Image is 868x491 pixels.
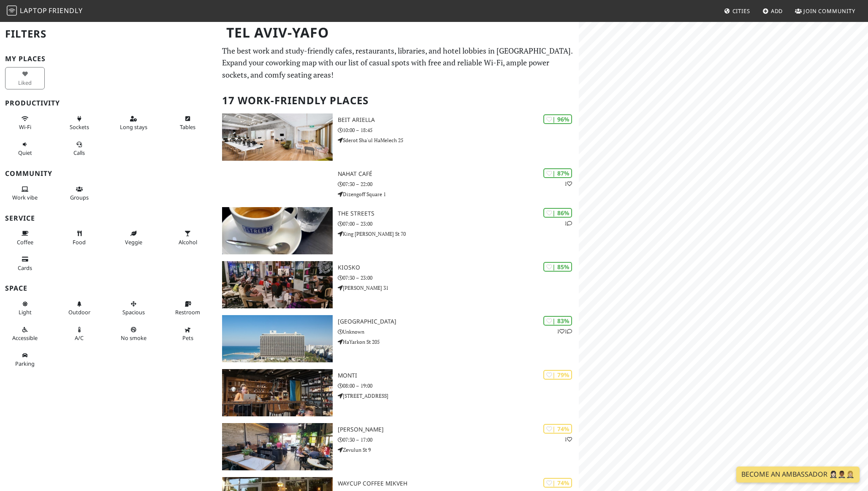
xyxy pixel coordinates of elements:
span: Accessible [12,334,38,342]
span: Outdoor area [68,308,90,316]
h3: The Streets [338,210,579,217]
span: Restroom [175,308,200,316]
p: 07:00 – 23:00 [338,220,579,228]
img: The Streets [222,207,333,254]
div: | 74% [543,424,572,434]
span: Join Community [803,7,855,15]
p: Zevulun St 9 [338,446,579,454]
h3: Kiosko [338,264,579,271]
button: Alcohol [168,227,208,249]
p: Unknown [338,328,579,336]
h2: 17 Work-Friendly Places [222,88,574,113]
button: Cards [5,252,45,275]
p: 07:30 – 17:00 [338,436,579,444]
p: [PERSON_NAME] 31 [338,284,579,292]
h3: [PERSON_NAME] [338,426,579,433]
button: Accessible [5,323,45,345]
h3: WayCup Coffee Mikveh [338,480,579,487]
p: 1 [564,435,572,443]
a: Become an Ambassador 🤵🏻‍♀️🤵🏾‍♂️🤵🏼‍♀️ [736,467,860,483]
p: Dizengoff Square 1 [338,190,579,198]
h3: [GEOGRAPHIC_DATA] [338,318,579,325]
span: Veggie [125,238,142,246]
button: A/C [60,323,99,345]
button: Calls [60,138,99,160]
div: | 79% [543,370,572,380]
button: Pets [168,323,208,345]
button: Veggie [114,227,153,249]
span: Group tables [70,194,89,201]
span: Long stays [120,123,147,131]
span: People working [12,194,38,201]
a: Hilton Tel Aviv | 83% 11 [GEOGRAPHIC_DATA] Unknown HaYarkon St 205 [217,315,579,362]
img: Monti [222,369,333,416]
p: 1 1 [557,327,572,335]
p: 07:30 – 23:00 [338,274,579,282]
button: Light [5,297,45,319]
span: Coffee [17,238,33,246]
button: Long stays [114,112,153,134]
span: Smoke free [121,334,146,342]
div: | 87% [543,168,572,178]
div: | 83% [543,316,572,326]
p: 1 [564,180,572,188]
p: HaYarkon St 205 [338,338,579,346]
span: Cities [732,7,750,15]
h3: Service [5,214,212,222]
span: Friendly [49,6,82,15]
a: | 87% 1 Nahat Café 07:30 – 22:00 Dizengoff Square 1 [217,167,579,200]
h3: Community [5,170,212,178]
a: Cities [721,3,754,19]
p: 07:30 – 22:00 [338,180,579,188]
button: Food [60,227,99,249]
a: Join Community [792,3,859,19]
button: Restroom [168,297,208,319]
h3: My Places [5,55,212,63]
span: Laptop [20,6,47,15]
button: Coffee [5,227,45,249]
p: The best work and study-friendly cafes, restaurants, libraries, and hotel lobbies in [GEOGRAPHIC_... [222,45,574,81]
img: טימותי זבולון [222,423,333,470]
img: Beit Ariella [222,113,333,161]
button: Work vibe [5,182,45,205]
div: | 96% [543,114,572,124]
p: 1 [564,219,572,227]
p: 08:00 – 19:00 [338,382,579,390]
a: Monti | 79% Monti 08:00 – 19:00 [STREET_ADDRESS] [217,369,579,416]
button: Groups [60,182,99,205]
h1: Tel Aviv-Yafo [220,21,577,44]
button: Tables [168,112,208,134]
span: Stable Wi-Fi [19,123,31,131]
span: Pet friendly [182,334,193,342]
span: Quiet [18,149,32,156]
span: Add [771,7,783,15]
button: No smoke [114,323,153,345]
h2: Filters [5,21,212,47]
img: Hilton Tel Aviv [222,315,333,362]
span: Power sockets [70,123,89,131]
a: Kiosko | 85% Kiosko 07:30 – 23:00 [PERSON_NAME] 31 [217,261,579,308]
button: Wi-Fi [5,112,45,134]
span: Parking [15,360,35,367]
h3: Space [5,284,212,292]
div: | 86% [543,208,572,218]
span: Work-friendly tables [180,123,195,131]
a: Beit Ariella | 96% Beit Ariella 10:00 – 18:45 Sderot Sha'ul HaMelech 25 [217,113,579,161]
h3: Nahat Café [338,170,579,178]
a: Add [759,3,787,19]
span: Food [73,238,86,246]
button: Sockets [60,112,99,134]
span: Video/audio calls [73,149,85,156]
a: LaptopFriendly LaptopFriendly [7,4,83,19]
p: Sderot Sha'ul HaMelech 25 [338,136,579,144]
button: Outdoor [60,297,99,319]
h3: Beit Ariella [338,116,579,124]
div: | 85% [543,262,572,272]
span: Air conditioned [75,334,84,342]
span: Natural light [19,308,32,316]
button: Quiet [5,138,45,160]
span: Credit cards [18,264,32,272]
p: 10:00 – 18:45 [338,126,579,134]
span: Spacious [122,308,145,316]
img: Kiosko [222,261,333,308]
